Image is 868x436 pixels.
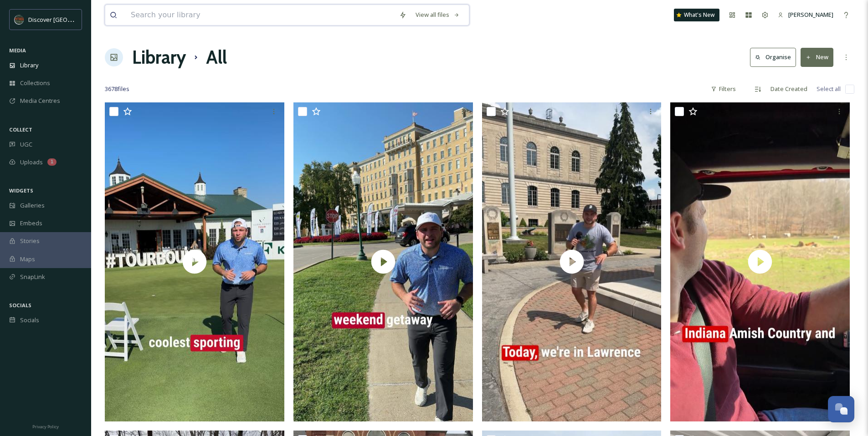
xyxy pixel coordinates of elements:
[28,15,142,24] span: Discover [GEOGRAPHIC_DATA][US_STATE]
[126,5,395,25] input: Search your library
[206,44,227,71] h1: All
[293,102,473,421] img: thumbnail
[674,9,719,21] a: What's New
[766,80,812,98] div: Date Created
[20,273,45,281] span: SnapLink
[773,6,838,24] a: [PERSON_NAME]
[9,47,26,54] span: MEDIA
[482,102,662,421] img: thumbnail
[105,102,284,421] img: thumbnail
[20,255,35,264] span: Maps
[47,158,56,166] div: 1
[132,44,186,71] a: Library
[828,396,854,422] button: Open Chat
[32,424,59,430] span: Privacy Policy
[20,316,39,324] span: Socials
[20,79,50,87] span: Collections
[15,15,24,24] img: SIN-logo.svg
[801,48,833,66] button: New
[20,140,32,149] span: UGC
[9,126,32,133] span: COLLECT
[788,10,833,19] span: [PERSON_NAME]
[20,96,60,105] span: Media Centres
[706,80,740,98] div: Filters
[105,85,129,93] span: 3678 file s
[20,61,38,70] span: Library
[32,421,59,431] a: Privacy Policy
[9,187,33,194] span: WIDGETS
[817,85,841,93] span: Select all
[670,102,850,421] img: thumbnail
[20,158,43,167] span: Uploads
[20,237,40,245] span: Stories
[9,302,31,309] span: SOCIALS
[411,6,464,24] a: View all files
[20,201,45,210] span: Galleries
[20,219,42,228] span: Embeds
[750,48,796,66] button: Organise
